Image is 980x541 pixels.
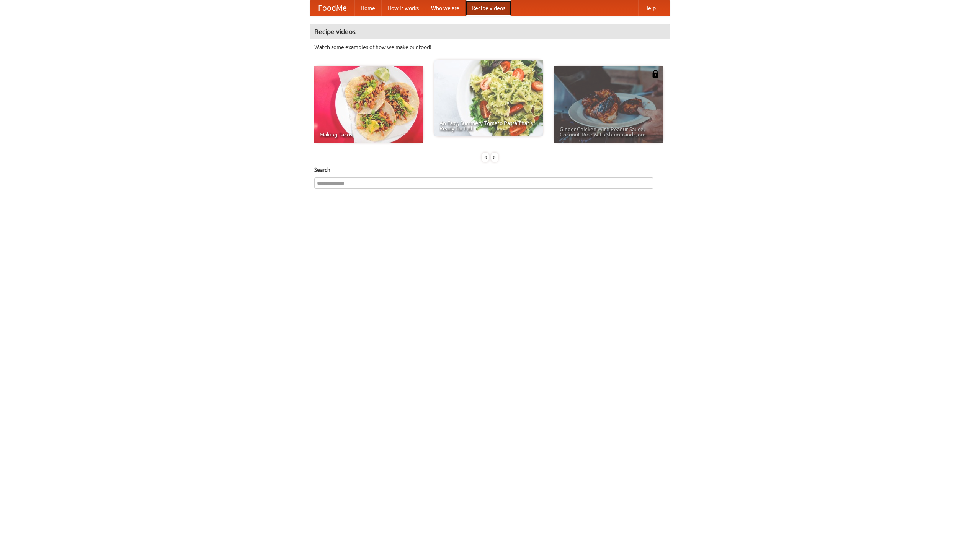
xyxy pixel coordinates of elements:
span: Making Tacos [320,132,418,137]
a: How it works [381,0,425,16]
div: « [482,153,489,162]
span: An Easy, Summery Tomato Pasta That's Ready for Fall [439,120,537,131]
a: Help [638,0,662,16]
p: Watch some examples of how we make our food! [314,43,666,51]
a: Home [354,0,381,16]
div: » [491,153,498,162]
a: Making Tacos [314,66,423,143]
img: 483408.png [652,70,659,78]
a: Recipe videos [465,0,511,16]
a: Who we are [425,0,465,16]
h4: Recipe videos [310,24,670,39]
a: An Easy, Summery Tomato Pasta That's Ready for Fall [434,60,543,136]
a: FoodMe [310,0,354,16]
h5: Search [314,166,666,174]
